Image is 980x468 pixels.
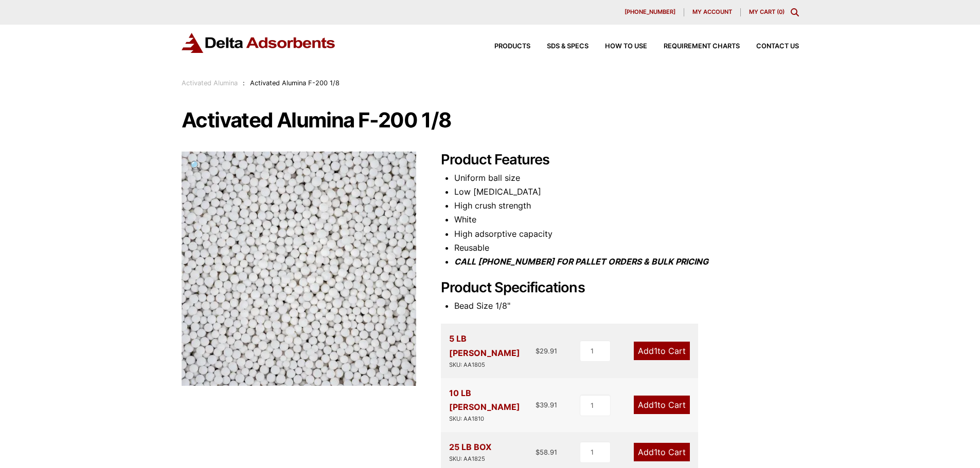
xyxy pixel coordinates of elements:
span: 1 [654,447,657,457]
h2: Product Features [441,152,799,169]
a: My account [684,8,741,16]
div: 10 LB [PERSON_NAME] [449,386,536,424]
span: $ [536,448,540,456]
bdi: 39.91 [536,401,557,409]
div: SKU: AA1805 [449,360,536,370]
span: How to Use [605,43,647,50]
a: My Cart (0) [749,8,785,15]
div: SKU: AA1810 [449,414,536,424]
a: Products [478,43,530,50]
span: SDS & SPECS [547,43,589,50]
span: 0 [779,8,782,15]
bdi: 29.91 [536,347,557,355]
a: [PHONE_NUMBER] [616,8,684,16]
a: How to Use [589,43,647,50]
h1: Activated Alumina F-200 1/8 [182,109,799,131]
div: 25 LB BOX [449,440,491,464]
li: Reusable [454,241,799,255]
span: My account [692,9,732,15]
a: Add1to Cart [634,396,690,414]
li: High crush strength [454,199,799,213]
li: White [454,213,799,227]
img: Delta Adsorbents [182,33,336,53]
div: Toggle Modal Content [791,8,799,16]
div: SKU: AA1825 [449,454,491,464]
span: : [243,79,245,87]
span: 1 [654,400,657,410]
a: Activated Alumina F-200 1/8 [182,263,416,273]
li: Low [MEDICAL_DATA] [454,185,799,199]
span: Products [494,43,530,50]
h2: Product Specifications [441,279,799,296]
li: Uniform ball size [454,171,799,185]
a: Requirement Charts [647,43,740,50]
span: Contact Us [756,43,799,50]
a: View full-screen image gallery [182,152,210,180]
span: Requirement Charts [664,43,740,50]
bdi: 58.91 [536,448,557,456]
div: 5 LB [PERSON_NAME] [449,332,536,369]
a: Add1to Cart [634,443,690,461]
li: Bead Size 1/8" [454,299,799,313]
a: Activated Alumina [182,79,238,87]
img: Activated Alumina F-200 1/8 [182,152,416,386]
i: CALL [PHONE_NUMBER] FOR PALLET ORDERS & BULK PRICING [454,256,708,267]
a: Contact Us [740,43,799,50]
li: High adsorptive capacity [454,227,799,241]
a: Add1to Cart [634,342,690,360]
span: [PHONE_NUMBER] [625,9,675,15]
span: 🔍 [190,160,202,171]
a: SDS & SPECS [530,43,589,50]
span: 1 [654,346,657,356]
span: $ [536,401,540,409]
span: $ [536,347,540,355]
span: Activated Alumina F-200 1/8 [250,79,340,87]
